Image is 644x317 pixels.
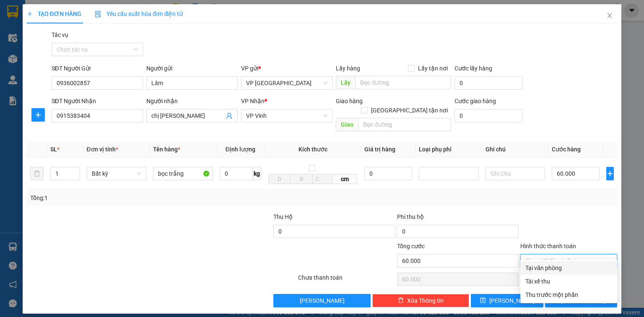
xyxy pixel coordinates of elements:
label: Cước lấy hàng [454,65,492,72]
div: SĐT Người Gửi [52,64,143,73]
span: [GEOGRAPHIC_DATA] tận nơi [368,106,451,115]
span: Đơn vị tính [87,146,118,153]
span: Lấy tận nơi [415,64,451,73]
button: plus [31,108,45,122]
label: Tác vụ [52,31,68,38]
img: logo [4,35,20,76]
span: Tên hàng [153,146,180,153]
input: R [290,174,313,184]
button: delete [30,167,44,180]
span: plus [32,112,44,118]
span: Giao hàng [336,98,363,104]
span: Yêu cầu xuất hóa đơn điện tử [95,10,183,17]
div: Chưa thanh toán [297,273,396,288]
input: Cước giao hàng [454,109,522,122]
span: plus [607,170,613,177]
div: Người gửi [146,64,238,73]
span: kg [253,167,261,180]
span: 42 [PERSON_NAME] - Vinh - [GEOGRAPHIC_DATA] [22,28,83,50]
button: Close [598,4,621,28]
div: Tại văn phòng [525,263,612,273]
span: close [606,12,613,19]
span: Giá trị hàng [364,146,395,153]
th: Ghi chú [482,141,549,158]
input: Dọc đường [358,118,451,131]
div: Tổng: 1 [30,193,249,203]
span: Tổng cước [397,243,425,249]
button: printer[PERSON_NAME] và In [545,294,618,307]
div: Người nhận [146,96,238,106]
span: VP Đà Nẵng [246,77,327,89]
div: SĐT Người Nhận [52,96,143,106]
th: Loại phụ phí [415,141,482,158]
span: Xóa Thông tin [407,296,444,305]
input: Ghi Chú [486,167,545,180]
strong: HÃNG XE HẢI HOÀNG GIA [29,8,81,26]
span: Cước hàng [552,146,581,153]
span: user-add [226,112,233,119]
label: Hình thức thanh toán [520,243,576,249]
span: Thu Hộ [273,213,293,220]
div: Thu trước một phần [525,290,612,299]
span: Định lượng [226,146,255,153]
strong: PHIẾU GỬI HÀNG [34,61,76,79]
input: 0 [364,167,412,180]
span: cm [332,174,357,184]
span: TẠO ĐƠN HÀNG [27,10,81,17]
label: Cước giao hàng [454,98,496,104]
button: [PERSON_NAME] [273,294,370,307]
img: icon [95,11,101,18]
span: Giao [336,118,358,131]
div: VP gửi [241,64,332,73]
span: Kích thước [299,146,327,153]
input: VD: Bàn, Ghế [153,167,213,180]
span: VP Vinh [246,109,327,122]
input: Dọc đường [355,76,451,89]
span: plus [27,11,33,17]
span: Bất kỳ [92,167,142,180]
span: Lấy hàng [336,65,360,72]
div: Phí thu hộ [397,212,519,225]
button: save[PERSON_NAME] [471,294,543,307]
button: plus [606,167,614,180]
button: deleteXóa Thông tin [372,294,469,307]
input: D [268,174,291,184]
input: C [312,174,332,184]
span: delete [398,297,404,304]
span: VP Nhận [241,98,265,104]
span: [PERSON_NAME] [300,296,345,305]
div: Tài xế thu [525,277,612,286]
span: SL [50,146,57,153]
span: save [480,297,486,304]
span: [PERSON_NAME] [489,296,534,305]
input: Cước lấy hàng [454,76,522,90]
span: Lấy [336,76,355,89]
